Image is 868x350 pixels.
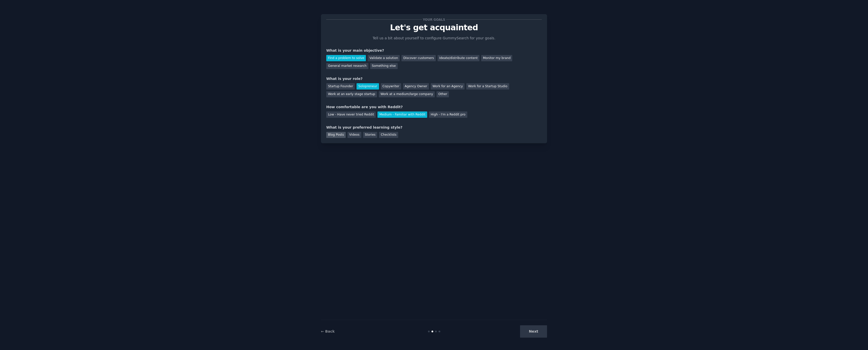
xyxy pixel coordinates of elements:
div: Work at a medium/large company [379,91,435,98]
p: Let's get acquainted [326,23,542,32]
div: Work for a Startup Studio [466,83,509,90]
div: Ideate/distribute content [438,55,479,61]
div: Low - Have never tried Reddit [326,111,376,118]
div: Medium - Familiar with Reddit [377,111,427,118]
div: Discover customers [401,55,436,61]
div: Work for an Agency [431,83,465,90]
div: Find a problem to solve [326,55,366,61]
div: Copywriter [381,83,401,90]
div: General market research [326,63,368,69]
div: Solopreneur [357,83,379,90]
div: Blog Posts [326,132,346,138]
div: High - I'm a Reddit pro [429,111,467,118]
div: Startup Founder [326,83,355,90]
div: What is your role? [326,76,542,81]
div: Something else [370,63,398,69]
div: Agency Owner [403,83,429,90]
div: Checklists [379,132,398,138]
div: Other [437,91,449,98]
div: How comfortable are you with Reddit? [326,104,542,110]
a: ← Back [321,329,335,333]
div: What is your main objective? [326,48,542,53]
div: What is your preferred learning style? [326,125,542,130]
span: Your goals [422,17,446,22]
div: Validate a solution [368,55,400,61]
div: Videos [347,132,361,138]
div: Monitor my brand [481,55,512,61]
div: Stories [363,132,377,138]
p: Tell us a bit about yourself to configure GummySearch for your goals. [370,36,498,41]
div: Work at an early stage startup [326,91,377,98]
